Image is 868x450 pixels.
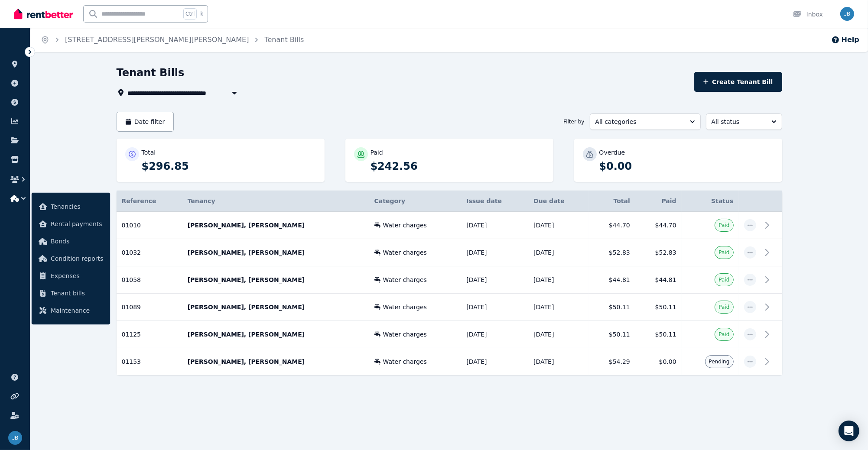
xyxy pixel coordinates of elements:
td: [DATE] [461,321,528,348]
span: Tenant bills [51,288,103,298]
td: $50.11 [635,294,682,321]
a: Tenant bills [35,285,107,302]
td: $52.83 [635,239,682,266]
span: Paid [718,304,729,311]
th: Paid [635,191,682,212]
span: Maintenance [51,305,103,316]
p: $242.56 [371,159,545,173]
a: Bonds [35,233,107,250]
span: 01010 [122,222,141,229]
span: 01125 [122,331,141,338]
p: [PERSON_NAME], [PERSON_NAME] [188,330,364,339]
h1: Tenant Bills [117,66,185,80]
p: $0.00 [599,159,774,173]
td: [DATE] [461,212,528,239]
span: 01032 [122,249,141,256]
p: [PERSON_NAME], [PERSON_NAME] [188,275,364,284]
td: [DATE] [528,321,589,348]
td: $50.11 [635,321,682,348]
td: $44.70 [589,212,635,239]
td: $44.70 [635,212,682,239]
span: Tenancies [51,201,103,212]
td: [DATE] [461,348,528,376]
td: [DATE] [528,348,589,376]
td: [DATE] [528,294,589,321]
td: $44.81 [635,266,682,294]
span: All categories [595,117,683,126]
img: Jeannine Barnard [8,431,22,445]
td: $44.81 [589,266,635,294]
p: [PERSON_NAME], [PERSON_NAME] [188,303,364,311]
span: Expenses [51,271,103,281]
img: Jeannine Barnard [840,7,854,21]
span: 01058 [122,276,141,283]
td: [DATE] [461,266,528,294]
span: Water charges [383,357,427,366]
td: [DATE] [528,266,589,294]
p: [PERSON_NAME], [PERSON_NAME] [188,357,364,366]
td: [DATE] [461,294,528,321]
p: Paid [371,148,383,157]
a: Expenses [35,267,107,285]
a: Rental payments [35,215,107,233]
span: Water charges [383,221,427,230]
p: Overdue [599,148,625,157]
p: $296.85 [142,159,316,173]
span: 01089 [122,304,141,311]
div: Open Intercom Messenger [839,421,859,441]
th: Category [369,191,462,212]
nav: Breadcrumb [30,28,314,52]
span: Water charges [383,303,427,311]
td: $0.00 [635,348,682,376]
td: [DATE] [528,239,589,266]
p: Total [142,148,156,157]
th: Issue date [461,191,528,212]
img: RentBetter [14,7,73,20]
button: Create Tenant Bill [694,72,782,92]
span: Pending [709,358,730,365]
td: $54.29 [589,348,635,376]
span: Rental payments [51,219,103,229]
td: $52.83 [589,239,635,266]
span: Water charges [383,275,427,284]
p: [PERSON_NAME], [PERSON_NAME] [188,248,364,257]
td: [DATE] [461,239,528,266]
span: Paid [718,331,729,338]
td: $50.11 [589,321,635,348]
th: Due date [528,191,589,212]
a: Tenancies [35,198,107,215]
span: Bonds [51,236,103,246]
span: Water charges [383,248,427,257]
span: k [200,10,203,17]
td: [DATE] [528,212,589,239]
a: [STREET_ADDRESS][PERSON_NAME][PERSON_NAME] [65,36,249,44]
span: Paid [718,249,729,256]
th: Tenancy [182,191,369,212]
span: Filter by [563,118,584,125]
p: [PERSON_NAME], [PERSON_NAME] [188,221,364,230]
a: Condition reports [35,250,107,267]
span: Water charges [383,330,427,339]
button: All categories [590,113,701,130]
th: Total [589,191,635,212]
div: Inbox [793,10,823,19]
span: Paid [718,276,729,283]
a: Maintenance [35,302,107,319]
th: Status [682,191,739,212]
span: Paid [718,222,729,229]
button: Date filter [117,112,174,132]
td: $50.11 [589,294,635,321]
a: Tenant Bills [264,36,304,44]
button: All status [706,113,782,130]
button: Help [831,35,859,45]
span: All status [712,117,764,126]
span: Reference [122,197,156,204]
span: Condition reports [51,253,103,264]
span: 01153 [122,358,141,365]
span: Ctrl [183,8,197,19]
